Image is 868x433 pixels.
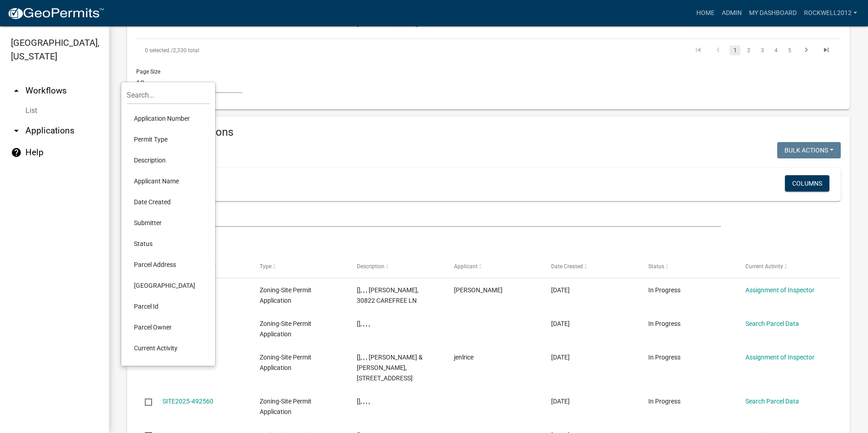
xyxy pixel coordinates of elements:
a: Home [693,5,718,22]
span: 10/14/2025 [551,398,570,405]
li: Parcel Owner [127,317,210,338]
span: 10/15/2025 [551,286,570,294]
span: 0 selected / [145,47,173,54]
li: page 1 [728,43,742,58]
a: Rockwell2012 [800,5,861,22]
a: go to previous page [710,45,727,55]
li: page 5 [783,43,796,58]
input: Search for applications [136,208,721,227]
a: go to last page [818,45,835,55]
span: 10/14/2025 [551,320,570,327]
li: [GEOGRAPHIC_DATA] [127,275,210,296]
span: Zoning-Site Permit Application [260,320,311,338]
span: Date Created [551,263,583,270]
span: Current Activity [745,263,783,270]
a: go to next page [798,45,815,55]
li: Current Activity [127,338,210,359]
span: Description [357,263,385,270]
span: Zoning-Site Permit Application [260,398,311,415]
li: Parcel Address [127,254,210,275]
span: [], , , , [357,398,370,405]
h4: Recent Applications [136,126,841,139]
datatable-header-cell: Type [251,256,348,277]
datatable-header-cell: Description [348,256,445,277]
a: My Dashboard [745,5,800,22]
a: Assignment of Inspector [745,354,814,361]
a: 1 [730,45,740,55]
span: In Progress [648,320,681,327]
datatable-header-cell: Current Activity [737,256,834,277]
a: 5 [784,45,795,55]
li: Description [127,150,210,171]
li: Date Created [127,192,210,212]
li: page 4 [769,43,783,58]
span: [], , , , [357,320,370,327]
datatable-header-cell: Applicant [445,256,542,277]
i: help [11,147,22,158]
a: 4 [770,45,781,55]
button: Bulk Actions [777,142,841,158]
i: arrow_drop_down [11,125,22,136]
span: In Progress [648,354,681,361]
a: Assignment of Inspector [745,286,814,294]
li: Status [127,233,210,254]
li: Submitter [127,212,210,233]
a: 2 [743,45,754,55]
span: In Progress [648,286,681,294]
input: Search... [127,86,210,104]
span: 10/14/2025 [551,354,570,361]
li: Permit Type [127,129,210,150]
a: Search Parcel Data [745,398,799,405]
div: 2,330 total [136,39,414,62]
a: SITE2025-492560 [163,398,213,405]
span: Zoning-Site Permit Application [260,286,311,304]
li: page 3 [755,43,769,58]
a: go to first page [690,45,707,55]
li: page 2 [742,43,755,58]
a: Search Parcel Data [745,320,799,327]
span: [], , , VALERIE L & JENNIFER L RICE, 12149 FERN BEACH DR [357,354,423,382]
datatable-header-cell: Date Created [542,256,640,277]
a: Admin [718,5,745,22]
button: Columns [785,175,829,192]
span: Zoning-Site Permit Application [260,354,311,371]
i: arrow_drop_up [11,85,22,96]
a: 3 [757,45,768,55]
span: Status [648,263,664,270]
li: Application Number [127,108,210,129]
span: In Progress [648,398,681,405]
li: Applicant Name [127,171,210,192]
span: Type [260,263,271,270]
span: jenlrice [454,354,473,361]
span: [], , , KENNETH SCHWARZROCK, 30822 CAREFREE LN [357,286,419,304]
datatable-header-cell: Status [640,256,737,277]
span: Applicant [454,263,478,270]
li: Parcel Id [127,296,210,317]
span: Michael Thielen [454,286,503,294]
